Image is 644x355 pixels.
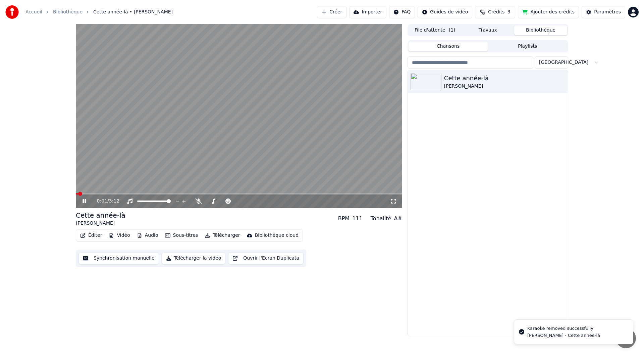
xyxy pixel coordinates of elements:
div: Karaoke removed successfully [527,325,600,332]
button: Paramètres [582,6,625,18]
span: 0:01 [97,198,107,205]
button: Chansons [409,42,488,51]
div: Cette année-là [444,74,565,83]
button: Synchronisation manuelle [78,252,159,264]
div: [PERSON_NAME] [444,83,565,90]
img: youka [5,5,19,19]
button: FAQ [389,6,415,18]
button: Créer [317,6,346,18]
button: Travaux [462,26,515,35]
button: File d'attente [409,26,462,35]
button: Télécharger [202,231,243,240]
span: Crédits [488,9,504,15]
div: [PERSON_NAME] [76,220,125,227]
a: Accueil [25,9,42,15]
div: [PERSON_NAME] - Cette année-là [527,332,600,339]
div: Bibliothèque cloud [255,232,299,239]
div: BPM [338,215,350,223]
span: ( 1 ) [449,27,455,34]
span: 3:12 [109,198,119,205]
button: Bibliothèque [514,26,567,35]
button: Playlists [488,42,567,51]
span: 3 [507,9,511,15]
button: Importer [349,6,386,18]
button: Ouvrir l'Ecran Duplicata [228,252,304,264]
span: [GEOGRAPHIC_DATA] [539,59,588,66]
button: Ajouter des crédits [518,6,579,18]
div: 111 [352,215,363,223]
div: Tonalité [371,215,391,223]
div: Paramètres [594,9,621,15]
button: Éditer [77,231,105,240]
a: Bibliothèque [53,9,83,15]
button: Sous-titres [162,231,201,240]
button: Télécharger la vidéo [162,252,226,264]
div: / [97,198,113,205]
button: Vidéo [106,231,132,240]
span: Cette année-là • [PERSON_NAME] [93,9,173,15]
nav: breadcrumb [25,9,173,15]
button: Guides de vidéo [418,6,472,18]
button: Crédits3 [475,6,515,18]
div: A# [394,215,402,223]
button: Audio [134,231,161,240]
div: Cette année-là [76,211,125,220]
